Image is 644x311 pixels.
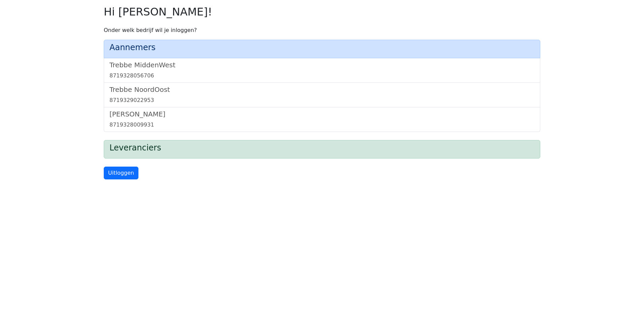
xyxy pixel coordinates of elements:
[109,121,535,129] div: 8719328009931
[104,167,138,179] a: Uitloggen
[109,110,535,118] h5: [PERSON_NAME]
[109,61,535,80] a: Trebbe MiddenWest8719328056706
[109,96,535,104] div: 8719329022953
[109,43,535,53] h4: Aannemers
[104,26,540,34] p: Onder welk bedrijf wil je inloggen?
[109,61,535,69] h5: Trebbe MiddenWest
[109,143,535,153] h4: Leveranciers
[109,85,535,94] h5: Trebbe NoordOost
[109,85,535,104] a: Trebbe NoordOost8719329022953
[109,110,535,129] a: [PERSON_NAME]8719328009931
[104,5,540,18] h2: Hi [PERSON_NAME]!
[109,72,535,80] div: 8719328056706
